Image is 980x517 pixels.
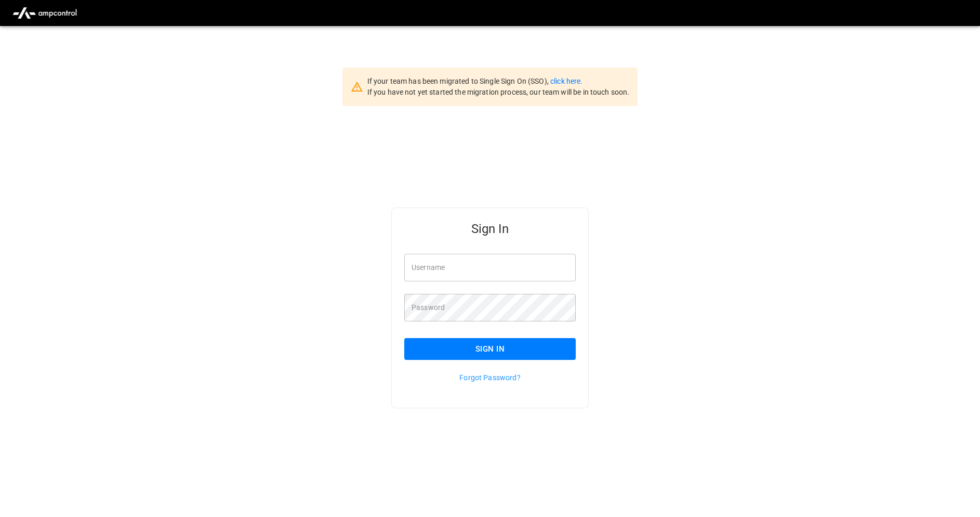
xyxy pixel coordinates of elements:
[8,3,81,23] img: ampcontrol.io logo
[404,372,576,383] p: Forgot Password?
[404,221,576,237] h5: Sign In
[367,77,550,85] span: If your team has been migrated to Single Sign On (SSO),
[404,338,576,360] button: Sign In
[550,77,582,85] a: click here.
[367,88,630,96] span: If you have not yet started the migration process, our team will be in touch soon.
